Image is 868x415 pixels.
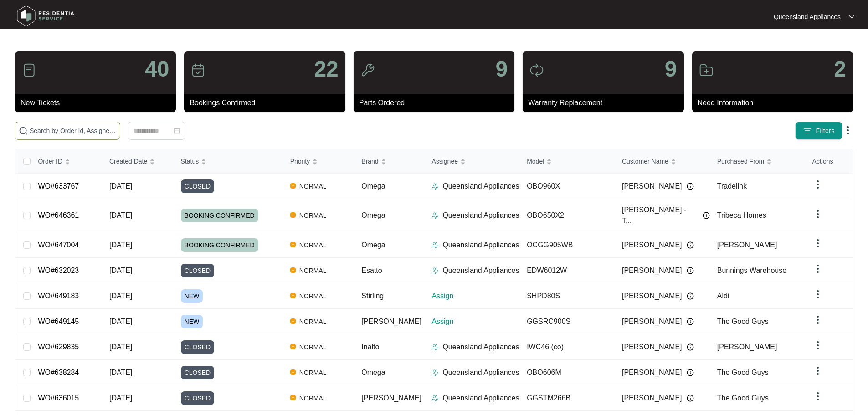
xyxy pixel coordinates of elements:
img: Info icon [687,369,694,376]
span: [DATE] [109,292,132,300]
p: Queensland Appliances [442,342,519,353]
img: dropdown arrow [812,179,823,190]
span: Tribeca Homes [717,211,766,219]
span: [PERSON_NAME] [622,367,682,378]
img: Vercel Logo [290,183,296,189]
img: dropdown arrow [812,238,823,249]
p: 22 [314,58,338,80]
p: 9 [665,58,677,80]
a: WO#632023 [38,266,79,274]
img: Assigner Icon [431,369,439,376]
span: Esatto [361,266,382,274]
span: Customer Name [622,156,668,166]
th: Customer Name [615,149,710,174]
p: Parts Ordered [359,97,514,108]
span: NORMAL [296,367,330,378]
p: Queensland Appliances [442,367,519,378]
span: Stirling [361,292,384,300]
span: Order ID [38,156,62,166]
span: Brand [361,156,378,166]
p: Queensland Appliances [442,265,519,276]
span: [PERSON_NAME] [622,181,682,192]
img: Info icon [687,292,694,300]
td: GGSRC900S [519,309,615,334]
span: NORMAL [296,265,330,276]
span: Aldi [717,292,729,300]
img: dropdown arrow [812,391,823,402]
td: GGSTM266B [519,385,615,411]
span: [DATE] [109,211,132,219]
p: Warranty Replacement [528,97,683,108]
p: Queensland Appliances [442,393,519,404]
img: icon [360,63,375,77]
img: Info icon [687,267,694,274]
span: [DATE] [109,318,132,325]
span: [DATE] [109,182,132,190]
span: NEW [181,289,203,303]
span: [PERSON_NAME] [622,291,682,302]
th: Assignee [424,149,519,174]
th: Purchased From [710,149,805,174]
span: [PERSON_NAME] - T... [622,205,698,226]
th: Status [174,149,283,174]
span: Bunnings Warehouse [717,266,786,274]
span: NORMAL [296,291,330,302]
img: Vercel Logo [290,267,296,273]
img: residentia service logo [14,2,77,30]
span: [DATE] [109,394,132,402]
a: WO#649145 [38,318,79,325]
p: Need Information [698,97,853,108]
td: OBO606M [519,360,615,385]
td: EDW6012W [519,258,615,283]
span: Priority [290,156,310,166]
td: IWC46 (co) [519,334,615,360]
img: dropdown arrow [812,365,823,376]
span: Status [181,156,199,166]
img: Vercel Logo [290,395,296,400]
span: CLOSED [181,179,215,193]
img: Info icon [703,212,710,219]
img: dropdown arrow [812,263,823,274]
span: Omega [361,369,385,376]
td: OBO960X [519,174,615,199]
img: Assigner Icon [431,395,439,402]
p: New Tickets [21,97,176,108]
span: [PERSON_NAME] [622,265,682,276]
span: Created Date [109,156,147,166]
a: WO#649183 [38,292,79,300]
a: WO#638284 [38,369,79,376]
img: Info icon [687,183,694,190]
p: Assign [431,291,519,302]
p: Queensland Appliances [774,12,841,21]
span: NEW [181,315,203,328]
span: The Good Guys [717,318,769,325]
span: The Good Guys [717,369,769,376]
th: Actions [805,149,853,174]
span: Tradelink [717,182,747,190]
img: Vercel Logo [290,242,296,247]
span: Purchased From [717,156,764,166]
span: [PERSON_NAME] [361,318,421,325]
img: dropdown arrow [812,289,823,300]
img: Info icon [687,343,694,351]
span: [PERSON_NAME] [622,316,682,327]
th: Created Date [102,149,174,174]
span: Model [527,156,544,166]
a: WO#633767 [38,182,79,190]
img: Info icon [687,318,694,325]
span: Omega [361,182,385,190]
span: Omega [361,241,385,249]
img: icon [529,63,544,77]
img: Vercel Logo [290,318,296,324]
span: [PERSON_NAME] [361,394,421,402]
span: [DATE] [109,266,132,274]
span: [PERSON_NAME] [622,393,682,404]
img: filter icon [803,126,812,135]
span: NORMAL [296,316,330,327]
span: NORMAL [296,393,330,404]
th: Order ID [31,149,102,174]
img: dropdown arrow [842,125,853,136]
img: dropdown arrow [812,340,823,351]
img: Assigner Icon [431,343,439,351]
a: WO#647004 [38,241,79,249]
